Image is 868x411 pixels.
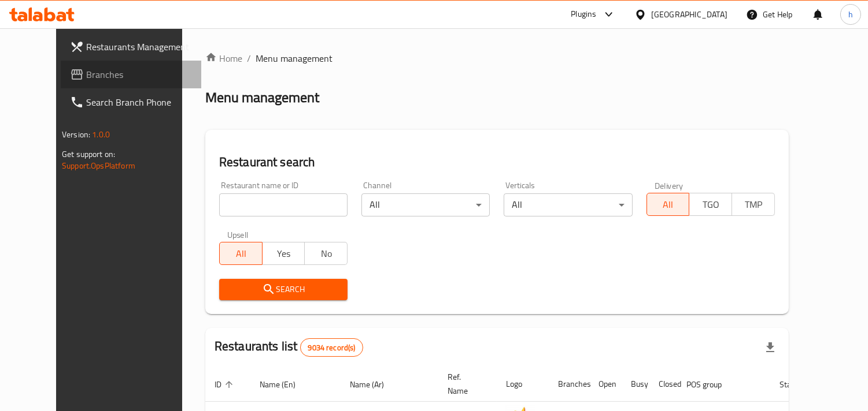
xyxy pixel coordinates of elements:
a: Branches [61,61,201,88]
h2: Restaurant search [219,154,775,171]
span: Name (Ar) [350,378,399,391]
th: Logo [497,367,549,402]
a: Home [205,51,242,65]
span: TGO [694,196,727,213]
div: Export file [756,334,784,361]
th: Busy [622,367,649,402]
span: 9034 record(s) [301,342,362,353]
span: Get support on: [62,147,115,162]
span: All [224,245,258,262]
a: Support.OpsPlatform [62,158,135,173]
span: Ref. Name [448,370,483,398]
span: Search [228,282,338,297]
button: All [219,242,263,265]
label: Upsell [227,230,249,238]
span: ID [215,378,237,391]
span: Restaurants Management [86,40,192,54]
input: Search for restaurant name or ID.. [219,193,348,216]
span: Name (En) [260,378,311,391]
span: Yes [267,245,301,262]
div: Total records count [300,338,363,357]
th: Open [589,367,622,402]
button: TMP [732,193,775,216]
label: Delivery [655,181,684,189]
span: POS group [686,378,737,391]
th: Branches [549,367,589,402]
div: Plugins [571,8,596,21]
span: All [652,196,685,213]
a: Restaurants Management [61,33,201,61]
div: All [361,193,490,216]
span: No [309,245,343,262]
th: Closed [649,367,677,402]
span: Status [780,378,817,391]
span: Menu management [256,51,333,65]
div: [GEOGRAPHIC_DATA] [651,8,727,21]
nav: breadcrumb [205,51,789,65]
button: All [647,193,690,216]
span: 1.0.0 [92,127,110,142]
span: Version: [62,127,90,142]
span: h [848,8,853,21]
span: Search Branch Phone [86,95,192,109]
button: No [304,242,348,265]
span: Branches [86,68,192,81]
h2: Restaurants list [215,338,363,357]
button: TGO [689,193,732,216]
div: All [504,193,632,216]
button: Yes [262,242,305,265]
button: Search [219,279,348,300]
h2: Menu management [205,88,319,107]
span: TMP [737,196,770,213]
a: Search Branch Phone [61,88,201,116]
li: / [247,51,251,65]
